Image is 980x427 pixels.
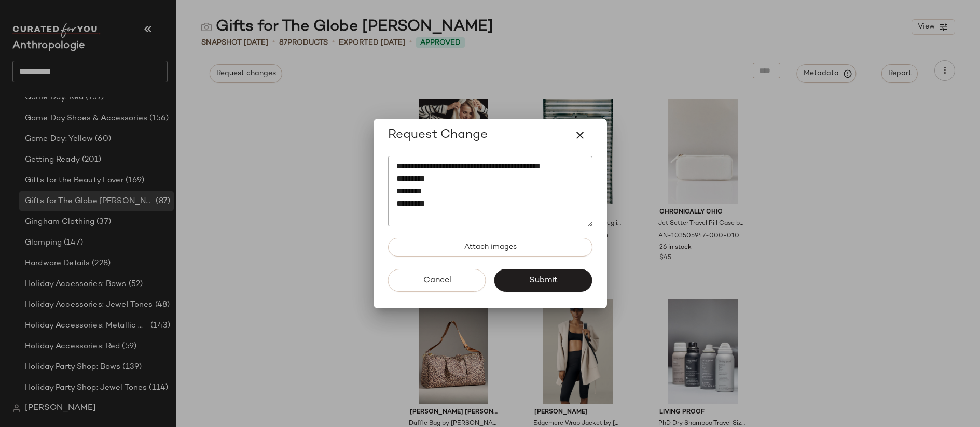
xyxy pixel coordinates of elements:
span: Cancel [422,276,451,286]
span: Request Change [388,127,488,144]
span: Attach images [463,243,516,251]
span: Submit [529,276,558,286]
button: Cancel [388,269,486,292]
button: Submit [494,269,592,292]
button: Attach images [388,238,592,257]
